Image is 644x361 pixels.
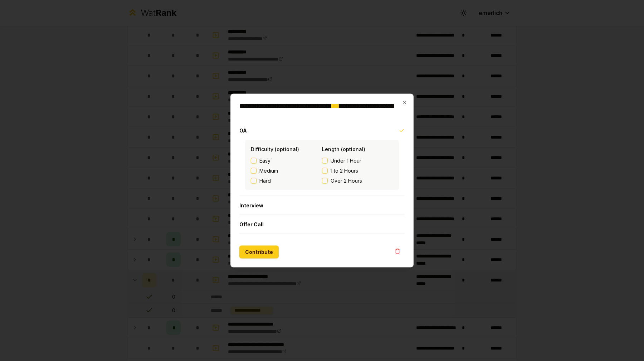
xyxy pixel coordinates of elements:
[239,196,405,215] button: Interview
[239,215,405,234] button: Offer Call
[322,158,328,164] button: Under 1 Hour
[251,146,299,152] label: Difficulty (optional)
[251,168,257,174] button: Medium
[251,178,257,184] button: Hard
[251,158,257,164] button: Easy
[322,146,365,152] label: Length (optional)
[322,168,328,174] button: 1 to 2 Hours
[331,157,361,164] span: Under 1 Hour
[239,121,405,140] button: OA
[259,177,271,184] span: Hard
[259,167,278,174] span: Medium
[322,178,328,184] button: Over 2 Hours
[331,167,358,174] span: 1 to 2 Hours
[239,140,405,196] div: OA
[259,157,270,164] span: Easy
[331,177,362,184] span: Over 2 Hours
[239,246,279,259] button: Contribute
